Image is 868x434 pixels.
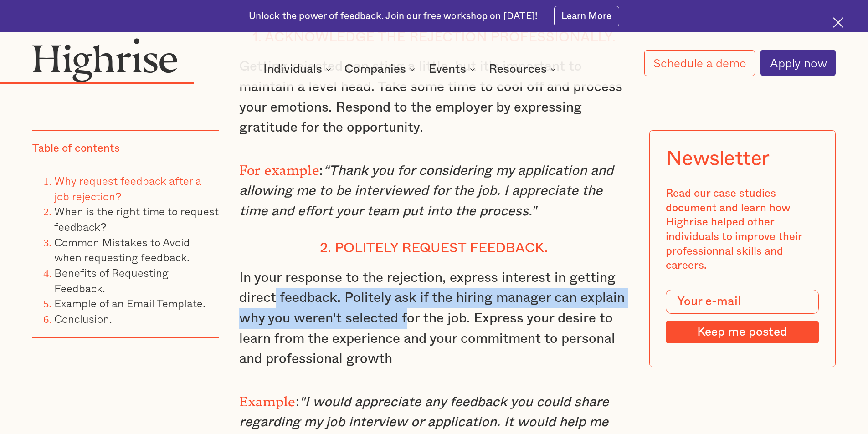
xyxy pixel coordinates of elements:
[666,290,819,343] form: Modal Form
[344,64,406,75] div: Companies
[239,240,629,257] h4: 2. Politely request feedback.
[249,10,538,23] div: Unlock the power of feedback. Join our free workshop on [DATE]!
[666,187,819,273] div: Read our case studies document and learn how Highrise helped other individuals to improve their p...
[489,64,559,75] div: Resources
[54,295,205,311] a: Example of an Email Template.
[32,38,177,82] img: Highrise logo
[239,163,319,171] strong: For example
[554,6,619,26] a: Learn More
[239,394,296,403] strong: Example
[666,321,819,343] input: Keep me posted
[54,234,190,266] a: Common Mistakes to Avoid when requesting feedback.
[263,64,322,75] div: Individuals
[54,172,201,204] a: Why request feedback after a job rejection?
[833,17,843,28] img: Cross icon
[32,142,120,156] div: Table of contents
[54,310,112,327] a: Conclusion.
[666,147,770,170] div: Newsletter
[429,64,466,75] div: Events
[429,64,478,75] div: Events
[344,64,418,75] div: Companies
[239,157,629,222] p: :
[239,268,629,369] p: In your response to the rejection, express interest in getting direct feedback. Politely ask if t...
[239,56,629,138] p: Getting rejected can sting a little, but it's important to maintain a level head. Take some time ...
[644,50,755,76] a: Schedule a demo
[760,50,836,76] a: Apply now
[489,64,547,75] div: Resources
[666,290,819,314] input: Your e-mail
[239,164,613,218] em: “Thank you for considering my application and allowing me to be interviewed for the job. I apprec...
[54,264,169,296] a: Benefits of Requesting Feedback.
[263,64,334,75] div: Individuals
[54,203,219,235] a: When is the right time to request feedback?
